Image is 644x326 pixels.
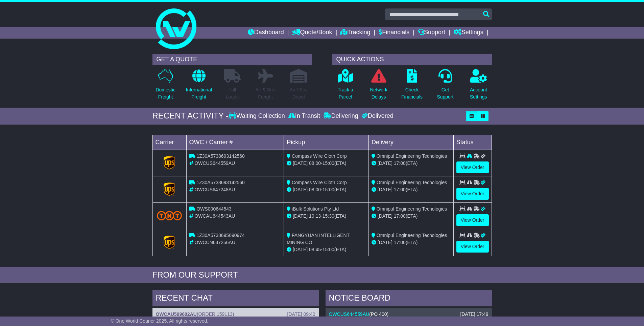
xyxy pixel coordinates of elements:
[372,213,451,220] div: (ETA)
[323,213,334,219] span: 15:30
[453,135,492,150] td: Status
[287,233,350,245] span: FANGYUAN INTELLIGENT MINING CO
[287,213,366,220] div: - (ETA)
[437,86,453,101] p: Get Support
[401,86,423,101] p: Check Financials
[287,112,322,120] div: In Transit
[287,246,366,253] div: - (ETA)
[196,233,244,238] span: 1Z30A5738695690974
[309,213,321,219] span: 10:13
[292,27,332,39] a: Quote/Book
[394,213,406,219] span: 17:00
[309,160,321,166] span: 08:00
[369,69,387,104] a: NetworkDelays
[360,112,393,120] div: Delivered
[372,160,451,167] div: (ETA)
[284,135,369,150] td: Pickup
[323,187,334,192] span: 15:00
[372,239,451,246] div: (ETA)
[379,27,409,39] a: Financials
[152,135,186,150] td: Carrier
[371,311,387,317] span: PO 400
[164,182,175,196] img: GetCarrierServiceLogo
[156,86,175,101] p: Domestic Freight
[394,160,406,166] span: 17:00
[329,311,369,317] a: OWCUS644559AU
[292,153,347,159] span: Compass Wire Cloth Corp
[194,213,235,219] span: OWCAU644543AU
[377,233,447,238] span: Omnipul Engineering Techologies
[287,160,366,167] div: - (ETA)
[196,180,244,185] span: 1Z30A5738693142560
[460,311,488,317] div: [DATE] 17:49
[378,240,392,245] span: [DATE]
[394,240,406,245] span: 17:00
[322,112,360,120] div: Delivering
[292,180,347,185] span: Compass Wire Cloth Corp
[157,211,182,220] img: TNT_Domestic.png
[309,247,321,252] span: 08:45
[229,112,286,120] div: Waiting Collection
[377,206,447,212] span: Omnipul Engineering Techologies
[293,160,308,166] span: [DATE]
[470,69,487,104] a: AccountSettings
[194,187,235,192] span: OWCUS647248AU
[378,187,392,192] span: [DATE]
[293,187,308,192] span: [DATE]
[368,135,453,150] td: Delivery
[323,160,334,166] span: 15:00
[340,27,370,39] a: Tracking
[164,156,175,170] img: GetCarrierServiceLogo
[378,213,392,219] span: [DATE]
[454,27,483,39] a: Settings
[111,318,209,324] span: © One World Courier 2025. All rights reserved.
[370,86,387,101] p: Network Delays
[198,311,233,317] span: ORDER 159113
[309,187,321,192] span: 08:00
[470,86,487,101] p: Account Settings
[378,160,392,166] span: [DATE]
[323,247,334,252] span: 15:00
[248,27,284,39] a: Dashboard
[394,187,406,192] span: 17:00
[287,186,366,193] div: - (ETA)
[337,69,354,104] a: Track aParcel
[156,311,197,317] a: OWCAU599602AU
[292,206,339,212] span: iBulk Solutions Pty Ltd
[156,311,315,317] div: ( )
[456,188,489,200] a: View Order
[401,69,423,104] a: CheckFinancials
[152,290,319,308] div: RECENT CHAT
[256,86,276,101] p: Air & Sea Freight
[372,186,451,193] div: (ETA)
[155,69,175,104] a: DomesticFreight
[293,213,308,219] span: [DATE]
[338,86,353,101] p: Track a Parcel
[326,290,492,308] div: NOTICE BOARD
[152,111,229,121] div: RECENT ACTIVITY -
[152,54,312,65] div: GET A QUOTE
[456,214,489,226] a: View Order
[418,27,445,39] a: Support
[287,311,315,317] div: [DATE] 09:40
[194,240,235,245] span: OWCCN637256AU
[164,236,175,249] img: GetCarrierServiceLogo
[329,311,488,317] div: ( )
[377,180,447,185] span: Omnipul Engineering Techologies
[290,86,308,101] p: Air / Sea Depot
[152,270,492,280] div: FROM OUR SUPPORT
[196,153,244,159] span: 1Z30A5738693142560
[224,86,241,101] p: Full Loads
[293,247,308,252] span: [DATE]
[186,135,284,150] td: OWC / Carrier #
[186,86,212,101] p: International Freight
[456,241,489,253] a: View Order
[196,206,232,212] span: OWS000644543
[436,69,454,104] a: GetSupport
[186,69,212,104] a: InternationalFreight
[456,161,489,173] a: View Order
[332,54,492,65] div: QUICK ACTIONS
[194,160,235,166] span: OWCUS644559AU
[377,153,447,159] span: Omnipul Engineering Techologies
